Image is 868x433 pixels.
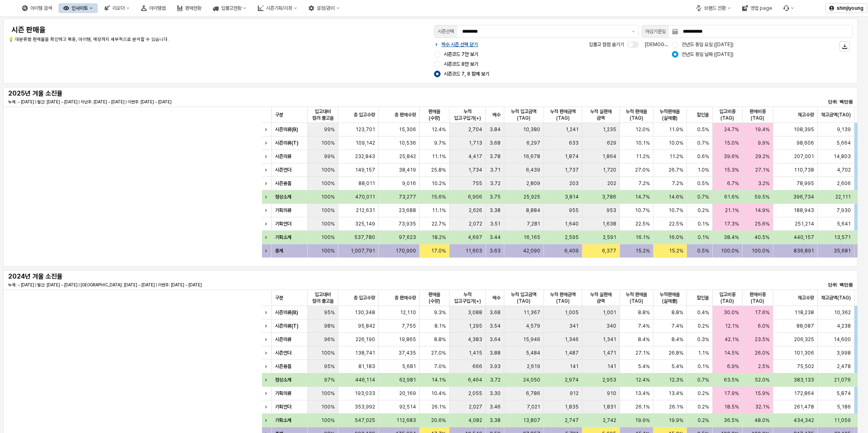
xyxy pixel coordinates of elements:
[724,153,739,160] span: 39.6%
[704,5,726,11] div: 브랜드 전환
[565,309,579,316] span: 1,005
[526,167,540,173] span: 6,439
[469,323,482,329] span: 1,295
[441,41,478,48] p: 짝수 시즌 선택 닫기
[669,194,683,200] span: 14.6%
[472,180,482,187] span: 755
[691,3,736,13] div: 브랜드 전환
[821,112,851,118] span: 재고금액(TAG)
[8,89,149,98] h5: 2025년 겨울 소진율
[508,291,540,304] span: 누적 입고금액(TAG)
[716,291,739,304] span: 입고비중(TAG)
[750,5,772,11] div: 영업 page
[221,5,242,11] div: 입출고현황
[253,3,302,13] button: 시즌기획/리뷰
[737,3,777,13] button: 영업 page
[834,234,851,241] span: 13,571
[8,99,571,105] p: 누계: ~ [DATE] | 월간: [DATE] ~ [DATE] | 지난주: [DATE] ~ [DATE] | 이번주: [DATE] ~ [DATE]
[262,414,273,427] div: Expand row
[526,207,540,214] span: 8,884
[398,221,416,227] span: 73,935
[794,126,814,133] span: 108,395
[423,108,446,121] span: 판매율(수량)
[324,309,335,316] span: 95%
[697,126,709,133] span: 0.5%
[431,167,446,173] span: 25.8%
[262,306,273,319] div: Expand row
[431,248,446,254] span: 17.0%
[569,180,579,187] span: 203
[565,167,579,173] span: 1,737
[698,167,709,173] span: 1.0%
[469,207,482,214] span: 2,626
[837,167,851,173] span: 4,702
[434,140,446,146] span: 9.7%
[262,333,273,346] div: Expand row
[321,194,335,200] span: 100%
[432,180,446,187] span: 10.2%
[490,153,501,160] span: 3.78
[185,5,201,11] div: 판매현황
[275,140,298,146] strong: 시즌의류(T)
[136,3,170,13] button: 아이템맵
[355,167,375,173] span: 149,157
[399,140,416,146] span: 10,536
[353,295,375,301] span: 총 입고수량
[324,126,335,133] span: 99%
[275,221,291,227] strong: 기획언더
[629,25,638,38] button: 제안 사항 표시
[669,234,683,241] span: 16.0%
[566,126,579,133] span: 1,241
[836,194,851,200] span: 22,111
[262,190,273,203] div: Expand row
[402,180,416,187] span: 9,016
[602,248,616,254] span: 6,377
[697,112,709,118] span: 할인율
[432,234,446,241] span: 18.2%
[798,112,814,118] span: 재고수량
[275,295,283,301] span: 구분
[798,295,814,301] span: 재고수량
[444,61,478,67] span: 시즌코드 8만 보기
[602,221,616,227] span: 1,638
[837,221,851,227] span: 5,641
[783,98,853,105] p: 단위: 백만원
[565,234,579,241] span: 2,595
[468,194,482,200] span: 6,906
[669,140,683,146] span: 10.0%
[523,309,540,316] span: 11,367
[526,140,540,146] span: 6,297
[262,123,273,136] div: Expand row
[355,221,375,227] span: 325,149
[834,248,851,254] span: 35,681
[755,309,770,316] span: 17.6%
[635,234,650,241] span: 16.1%
[635,207,650,214] span: 10.7%
[432,207,446,214] span: 11.1%
[453,108,482,121] span: 누적 입고구입가(+)
[468,167,482,173] span: 1,734
[682,51,734,58] span: 전년도 동일 날짜 ([DATE])
[465,248,482,254] span: 11,603
[602,153,616,160] span: 1,864
[434,323,446,329] span: 8.1%
[698,234,709,241] span: 0.1%
[523,234,540,241] span: 16,165
[755,207,770,214] span: 14.9%
[399,194,416,200] span: 73,277
[208,3,251,13] div: 입출고현황
[607,180,616,187] span: 202
[635,167,650,173] span: 27.0%
[697,295,709,301] span: 할인율
[657,108,683,121] span: 누적판매율(실매출)
[358,323,375,329] span: 95,842
[589,42,624,47] span: 입출고 컬럼 숨기기
[716,108,739,121] span: 입고비중(TAG)
[794,167,814,173] span: 110,738
[432,153,446,160] span: 11.1%
[821,295,851,301] span: 재고금액(TAG)
[17,3,57,13] button: 아이템 검색
[321,167,335,173] span: 100%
